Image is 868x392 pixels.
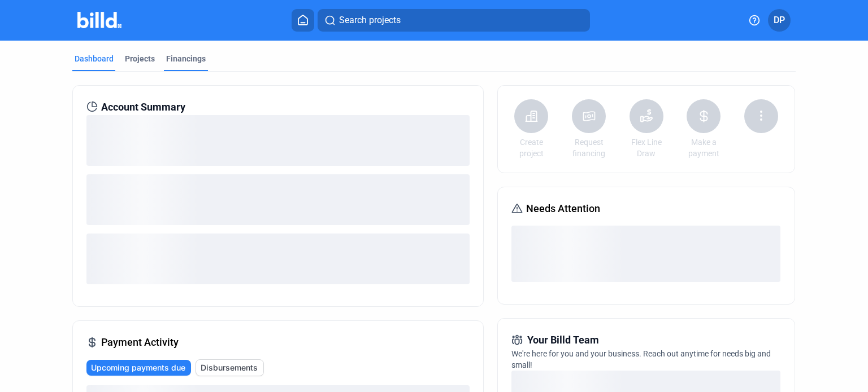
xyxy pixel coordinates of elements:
button: Search projects [318,9,590,32]
span: Upcoming payments due [91,362,185,373]
a: Make a payment [684,136,723,159]
span: DP [774,14,785,27]
img: Billd Company Logo [77,12,122,28]
span: Your Billd Team [527,332,599,348]
button: DP [768,9,791,32]
button: Disbursements [196,359,264,376]
a: Create project [511,136,551,159]
span: Account Summary [101,99,185,115]
a: Request financing [569,136,609,159]
span: Payment Activity [101,334,179,350]
div: Dashboard [75,53,114,64]
button: Upcoming payments due [86,360,191,376]
span: We're here for you and your business. Reach out anytime for needs big and small! [511,349,771,369]
div: loading [86,115,470,166]
span: Needs Attention [526,201,600,217]
div: Financings [166,53,206,64]
div: Projects [125,53,155,64]
div: loading [511,226,780,282]
div: loading [86,234,470,284]
span: Search projects [339,14,401,27]
div: loading [86,174,470,225]
a: Flex Line Draw [627,136,666,159]
span: Disbursements [201,362,258,373]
